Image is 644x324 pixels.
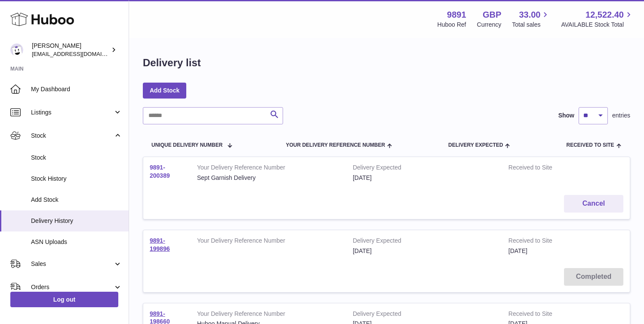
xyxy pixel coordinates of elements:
[561,21,634,29] span: AVAILABLE Stock Total
[353,310,496,320] strong: Delivery Expected
[31,260,113,268] span: Sales
[438,21,466,29] div: Huboo Ref
[31,175,122,183] span: Stock History
[31,132,113,140] span: Stock
[31,108,113,117] span: Listings
[353,174,496,182] div: [DATE]
[519,9,540,21] span: 33.00
[612,111,630,120] span: entries
[150,237,170,252] a: 9891-199896
[353,247,496,255] div: [DATE]
[32,42,109,58] div: [PERSON_NAME]
[151,142,222,148] span: Unique Delivery Number
[448,142,503,148] span: Delivery Expected
[31,196,122,204] span: Add Stock
[508,237,583,247] strong: Received to Site
[561,9,634,29] a: 12,522.40 AVAILABLE Stock Total
[197,164,340,174] strong: Your Delivery Reference Number
[10,43,23,56] img: ro@thebitterclub.co.uk
[512,21,550,29] span: Total sales
[143,83,186,98] a: Add Stock
[143,56,201,70] h1: Delivery list
[31,217,122,225] span: Delivery History
[508,164,583,174] strong: Received to Site
[32,50,126,57] span: [EMAIL_ADDRESS][DOMAIN_NAME]
[31,85,122,93] span: My Dashboard
[31,283,113,291] span: Orders
[477,21,502,29] div: Currency
[483,9,501,21] strong: GBP
[197,310,340,320] strong: Your Delivery Reference Number
[353,164,496,174] strong: Delivery Expected
[558,111,574,120] label: Show
[508,310,583,320] strong: Received to Site
[286,142,385,148] span: Your Delivery Reference Number
[10,292,118,307] a: Log out
[508,247,527,254] span: [DATE]
[197,237,340,247] strong: Your Delivery Reference Number
[564,195,623,213] button: Cancel
[353,237,496,247] strong: Delivery Expected
[31,238,122,246] span: ASN Uploads
[197,174,340,182] div: Sept Garnish Delivery
[150,164,170,179] a: 9891-200389
[566,142,614,148] span: Received to Site
[585,9,624,21] span: 12,522.40
[512,9,550,29] a: 33.00 Total sales
[31,154,122,162] span: Stock
[447,9,466,21] strong: 9891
